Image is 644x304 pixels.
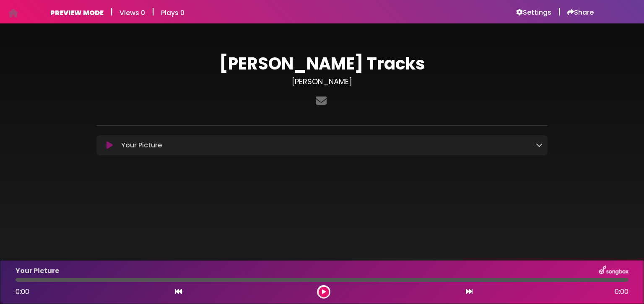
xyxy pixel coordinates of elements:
h6: Plays 0 [161,9,184,17]
h6: PREVIEW MODE [50,9,104,17]
p: Your Picture [121,140,162,150]
h5: | [110,7,113,17]
h5: | [558,7,561,17]
a: Settings [516,8,551,17]
h5: | [152,7,154,17]
h6: Views 0 [119,9,145,17]
a: Share [567,8,594,17]
h1: [PERSON_NAME] Tracks [96,54,548,74]
h3: [PERSON_NAME] [96,77,548,86]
